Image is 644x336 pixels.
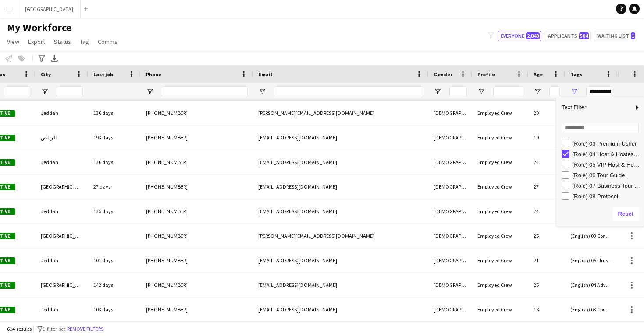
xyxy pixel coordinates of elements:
button: Open Filter Menu [41,88,49,96]
button: Open Filter Menu [146,88,154,96]
button: Remove filters [65,324,105,334]
div: 27 days [88,175,141,199]
app-action-btn: Export XLSX [49,53,60,64]
div: Employed Crew [472,297,528,322]
span: My Workforce [7,21,71,34]
div: Employed Crew [472,248,528,272]
div: Jeddah [36,297,88,322]
div: Column Filter [556,97,644,226]
div: [DEMOGRAPHIC_DATA] [428,273,472,297]
span: 1 [631,32,635,39]
span: Phone [146,71,161,78]
div: Jeddah [36,248,88,272]
span: Gender [434,71,452,78]
div: [EMAIL_ADDRESS][DOMAIN_NAME] [253,199,428,223]
div: 142 days [88,273,141,297]
a: View [4,36,23,47]
div: (Role) 05 VIP Host & Hostesses [572,161,641,168]
span: Tag [80,38,89,46]
div: 136 days [88,150,141,174]
div: (English) 03 Conversational, (Experience) 01 Newbies, (PPSS) 02 IP, (Role) 04 Host & Hostesses, (... [565,224,618,248]
span: 1 filter set [43,325,65,332]
button: [GEOGRAPHIC_DATA] [18,0,81,18]
div: [DEMOGRAPHIC_DATA] [428,125,472,150]
div: 136 days [88,101,141,125]
button: Open Filter Menu [258,88,266,96]
div: 103 days [88,297,141,322]
input: Email Filter Input [274,86,423,97]
div: Employed Crew [472,273,528,297]
a: Status [50,36,75,47]
div: 193 days [88,125,141,150]
input: Age Filter Input [549,86,560,97]
div: [EMAIL_ADDRESS][DOMAIN_NAME] [253,150,428,174]
button: Everyone2,848 [498,31,541,41]
div: الرياض [36,125,88,150]
span: Export [28,38,45,46]
button: Open Filter Menu [477,88,485,96]
span: Age [534,71,543,78]
div: [EMAIL_ADDRESS][DOMAIN_NAME] [253,248,428,272]
div: [DEMOGRAPHIC_DATA] [428,224,472,248]
div: Employed Crew [472,101,528,125]
div: 20 [528,101,565,125]
span: Email [258,71,272,78]
a: Tag [76,36,93,47]
div: [PHONE_NUMBER] [141,199,253,223]
div: [GEOGRAPHIC_DATA] [36,224,88,248]
div: [PHONE_NUMBER] [141,175,253,199]
span: Text Filter [556,100,633,115]
div: [PHONE_NUMBER] [141,297,253,322]
div: [GEOGRAPHIC_DATA] [36,273,88,297]
div: [DEMOGRAPHIC_DATA] [428,101,472,125]
div: (English) 05 Fluent , (Experience) 01 Newbies, (PPSS) 02 IP, (Role) 04 Host & Hostesses, (Role) 0... [565,248,618,272]
input: Search filter values [562,123,639,133]
a: Comms [94,36,121,47]
div: 19 [528,125,565,150]
div: [PHONE_NUMBER] [141,248,253,272]
div: Employed Crew [472,175,528,199]
div: [PHONE_NUMBER] [141,101,253,125]
div: [DEMOGRAPHIC_DATA] [428,150,472,174]
a: Export [25,36,49,47]
div: [DEMOGRAPHIC_DATA] [428,297,472,322]
input: Status Filter Input [4,86,30,97]
div: 25 [528,224,565,248]
div: [DEMOGRAPHIC_DATA] [428,248,472,272]
div: (Role) 04 Host & Hostesses [572,151,641,157]
div: 21 [528,248,565,272]
button: Reset [613,207,639,221]
div: 24 [528,199,565,223]
div: [PHONE_NUMBER] [141,125,253,150]
div: 27 [528,175,565,199]
div: (Role) 06 Tour Guide [572,172,641,179]
div: Jeddah [36,199,88,223]
button: Open Filter Menu [434,88,441,96]
div: 18 [528,297,565,322]
div: [GEOGRAPHIC_DATA] [36,175,88,199]
input: City Filter Input [57,86,83,97]
input: Phone Filter Input [162,86,248,97]
div: [DEMOGRAPHIC_DATA] [428,175,472,199]
span: View [7,38,19,46]
div: (Role) 03 Premium Usher [572,140,641,147]
div: Employed Crew [472,199,528,223]
button: Waiting list1 [594,31,637,41]
span: Last job [93,71,113,78]
div: (Role) 08 Protocol [572,193,641,200]
input: Profile Filter Input [493,86,523,97]
div: 26 [528,273,565,297]
div: Employed Crew [472,125,528,150]
div: 101 days [88,248,141,272]
div: Employed Crew [472,150,528,174]
div: [EMAIL_ADDRESS][DOMAIN_NAME] [253,273,428,297]
button: Open Filter Menu [534,88,541,96]
span: Comms [98,38,117,46]
div: [EMAIL_ADDRESS][DOMAIN_NAME] [253,175,428,199]
span: Status [54,38,71,46]
div: Jeddah [36,101,88,125]
div: [PERSON_NAME][EMAIL_ADDRESS][DOMAIN_NAME] [253,101,428,125]
div: [DEMOGRAPHIC_DATA] [428,199,472,223]
span: City [41,71,51,78]
div: [EMAIL_ADDRESS][DOMAIN_NAME] [253,125,428,150]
